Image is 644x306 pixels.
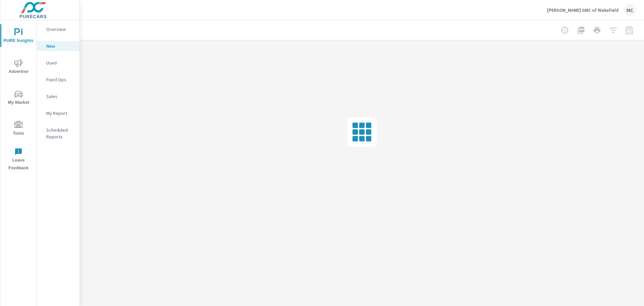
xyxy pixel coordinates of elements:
[2,59,35,76] span: Advertise
[2,121,35,137] span: Tools
[0,20,37,175] div: nav menu
[37,24,79,34] div: Overview
[624,4,636,16] div: MC
[46,59,74,66] p: Used
[37,75,79,85] div: Fixed Ops
[547,7,619,13] p: [PERSON_NAME] GMC of Wakefield
[37,125,79,142] div: Scheduled Reports
[46,43,74,49] p: New
[46,93,74,100] p: Sales
[2,90,35,106] span: My Market
[37,58,79,68] div: Used
[46,110,74,117] p: My Report
[2,28,35,45] span: PURE Insights
[46,26,74,33] p: Overview
[46,127,74,140] p: Scheduled Reports
[37,41,79,51] div: New
[2,148,35,172] span: Leave Feedback
[46,76,74,83] p: Fixed Ops
[37,108,79,118] div: My Report
[37,91,79,101] div: Sales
